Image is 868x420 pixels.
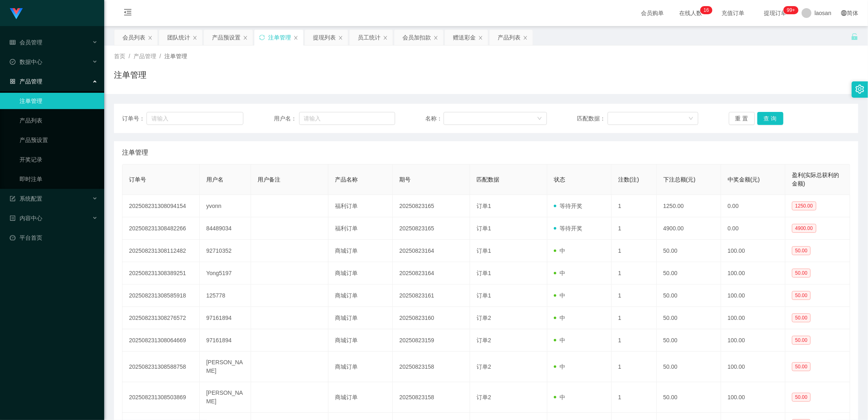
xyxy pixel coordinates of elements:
[537,116,542,122] i: 图标: down
[577,114,608,123] span: 匹配数据：
[554,337,565,343] span: 中
[274,114,299,123] span: 用户名：
[721,329,785,352] td: 100.00
[657,195,721,217] td: 1250.00
[20,171,98,187] a: 即时注单
[146,112,243,125] input: 请输入
[313,30,336,45] div: 提现列表
[657,382,721,413] td: 50.00
[729,112,755,125] button: 重 置
[10,230,98,246] a: 图标: dashboard平台首页
[383,35,388,40] i: 图标: close
[554,270,565,276] span: 中
[792,172,840,187] span: 盈利(实际总获利的金额)
[10,39,15,45] i: 图标: table
[477,394,491,400] span: 订单2
[689,116,693,122] i: 图标: down
[612,240,657,262] td: 1
[612,262,657,284] td: 1
[393,382,470,413] td: 20250823158
[122,217,200,240] td: 202508231308482266
[200,217,251,240] td: 84489034
[328,262,393,284] td: 商城订单
[554,225,582,232] span: 等待开奖
[612,352,657,382] td: 1
[122,30,145,45] div: 会员列表
[122,284,200,307] td: 202508231308585918
[122,114,146,123] span: 订单号：
[200,284,251,307] td: 125778
[706,6,709,14] p: 6
[477,270,491,276] span: 订单1
[148,35,153,40] i: 图标: close
[760,10,791,16] span: 提现订单
[721,195,785,217] td: 0.00
[393,240,470,262] td: 20250823164
[792,313,811,322] span: 50.00
[328,329,393,352] td: 商城订单
[554,203,582,209] span: 等待开奖
[792,224,816,233] span: 4900.00
[612,284,657,307] td: 1
[523,35,528,40] i: 图标: close
[20,112,98,129] a: 产品列表
[554,292,565,299] span: 中
[129,176,146,183] span: 订单号
[721,240,785,262] td: 100.00
[554,363,565,370] span: 中
[114,53,125,59] span: 首页
[200,352,251,382] td: [PERSON_NAME]
[498,30,520,45] div: 产品列表
[757,112,783,125] button: 查 询
[792,269,811,278] span: 50.00
[200,329,251,352] td: 97161894
[200,240,251,262] td: 92710352
[393,307,470,329] td: 20250823160
[477,337,491,343] span: 订单2
[453,30,476,45] div: 赠送彩金
[478,35,483,40] i: 图标: close
[114,69,146,81] h1: 注单管理
[612,217,657,240] td: 1
[393,262,470,284] td: 20250823164
[10,215,42,221] span: 内容中心
[10,8,23,20] img: logo.9652507e.png
[851,33,858,40] i: 图标: unlock
[721,352,785,382] td: 100.00
[328,284,393,307] td: 商城订单
[721,262,785,284] td: 100.00
[393,195,470,217] td: 20250823165
[259,35,265,40] i: 图标: sync
[338,35,343,40] i: 图标: close
[718,10,749,16] span: 充值订单
[721,382,785,413] td: 100.00
[328,217,393,240] td: 福利订单
[728,176,760,183] span: 中奖金额(元)
[328,307,393,329] td: 商城订单
[328,352,393,382] td: 商城订单
[855,85,864,94] i: 图标: setting
[477,247,491,254] span: 订单1
[477,225,491,232] span: 订单1
[676,10,706,16] span: 在线人数
[122,352,200,382] td: 202508231308588758
[784,6,798,14] sup: 931
[167,30,190,45] div: 团队统计
[792,362,811,371] span: 50.00
[10,78,42,85] span: 产品管理
[20,151,98,168] a: 开奖记录
[704,6,706,14] p: 1
[258,176,280,183] span: 用户备注
[243,35,248,40] i: 图标: close
[792,291,811,300] span: 50.00
[663,176,695,183] span: 下注总额(元)
[335,176,358,183] span: 产品名称
[721,307,785,329] td: 100.00
[164,53,187,59] span: 注单管理
[399,176,411,183] span: 期号
[10,59,42,65] span: 数据中心
[657,240,721,262] td: 50.00
[477,315,491,321] span: 订单2
[393,329,470,352] td: 20250823159
[657,217,721,240] td: 4900.00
